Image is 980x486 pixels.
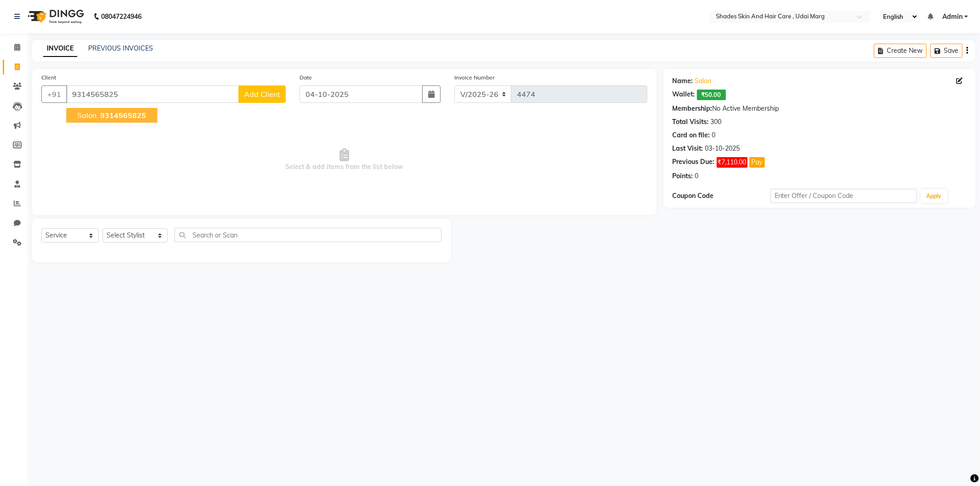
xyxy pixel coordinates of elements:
div: Total Visits: [673,117,709,127]
div: 0 [695,171,699,181]
div: Coupon Code [673,191,770,201]
button: Save [930,44,963,58]
input: Search by Name/Mobile/Email/Code [66,85,239,103]
span: ₹7,110.00 [717,157,748,168]
div: No Active Membership [673,104,966,113]
img: logo [23,4,86,29]
a: Salon [695,76,712,86]
div: 300 [711,117,722,127]
div: Wallet: [673,90,695,100]
div: Card on file: [673,130,710,140]
label: Invoice Number [454,73,494,82]
span: Add Client [244,90,280,99]
button: Apply [921,189,947,203]
div: Points: [673,171,693,181]
label: Client [41,73,56,82]
button: +91 [41,85,67,103]
div: Name: [673,76,693,86]
span: Admin [942,12,963,22]
span: Select & add items from the list below [41,114,647,206]
b: 08047224946 [101,4,142,29]
span: salon [77,111,96,120]
label: Date [300,73,312,82]
div: 0 [712,130,716,140]
a: PREVIOUS INVOICES [88,44,153,52]
button: Create New [874,44,927,58]
span: 9314565825 [100,111,146,120]
button: Add Client [238,85,286,103]
div: 03-10-2025 [705,144,740,153]
button: Pay [749,157,765,168]
div: Last Visit: [673,144,703,153]
a: INVOICE [43,40,77,57]
input: Enter Offer / Coupon Code [770,189,918,203]
input: Search or Scan [175,228,442,242]
div: Membership: [673,104,713,113]
div: Previous Due: [673,157,715,168]
span: ₹50.00 [697,90,726,100]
